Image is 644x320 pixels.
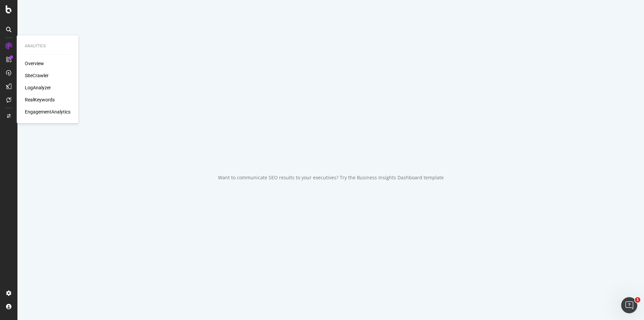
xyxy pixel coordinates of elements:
div: animation [307,139,355,164]
div: Analytics [25,43,70,49]
span: 1 [635,297,640,303]
a: SiteCrawler [25,72,49,79]
iframe: Intercom live chat [621,297,637,313]
a: RealKeywords [25,96,55,103]
div: Want to communicate SEO results to your executives? Try the Business Insights Dashboard template [218,174,444,181]
a: LogAnalyzer [25,84,51,91]
a: EngagementAnalytics [25,108,70,115]
a: Overview [25,60,44,67]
